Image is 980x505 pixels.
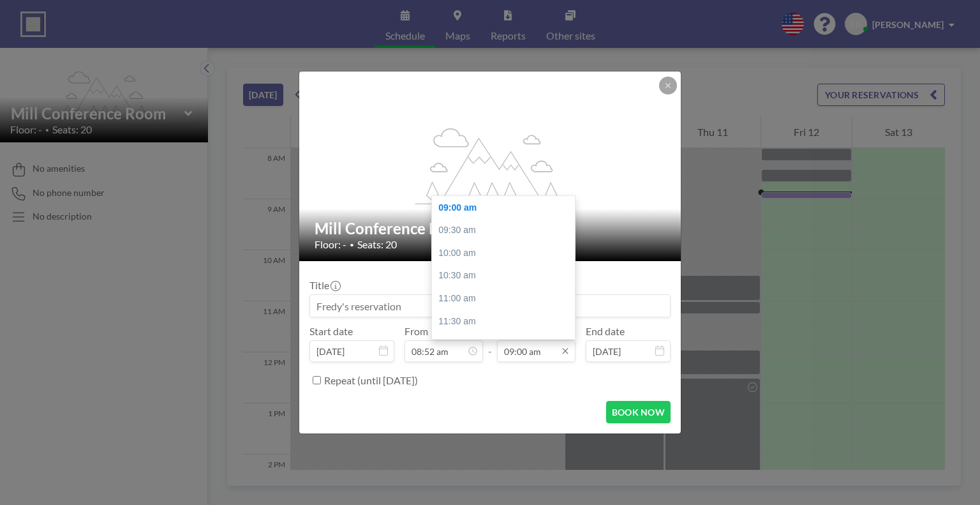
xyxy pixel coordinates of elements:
div: 12:00 pm [432,333,581,356]
span: Seats: 20 [357,238,397,251]
input: Fredy's reservation [310,295,670,317]
div: 09:30 am [432,219,581,242]
h2: Mill Conference Room [315,219,667,238]
div: 09:00 am [432,197,581,220]
div: 10:30 am [432,264,581,287]
div: 10:00 am [432,242,581,265]
span: Floor: - [315,238,346,251]
span: • [350,240,354,250]
label: Repeat (until [DATE]) [324,374,418,387]
div: 11:00 am [432,287,581,310]
label: End date [586,325,625,338]
label: Title [309,279,339,292]
label: Start date [309,325,353,338]
button: BOOK NOW [606,401,671,423]
div: 11:30 am [432,310,581,333]
span: - [488,329,492,358]
label: From [405,325,428,338]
